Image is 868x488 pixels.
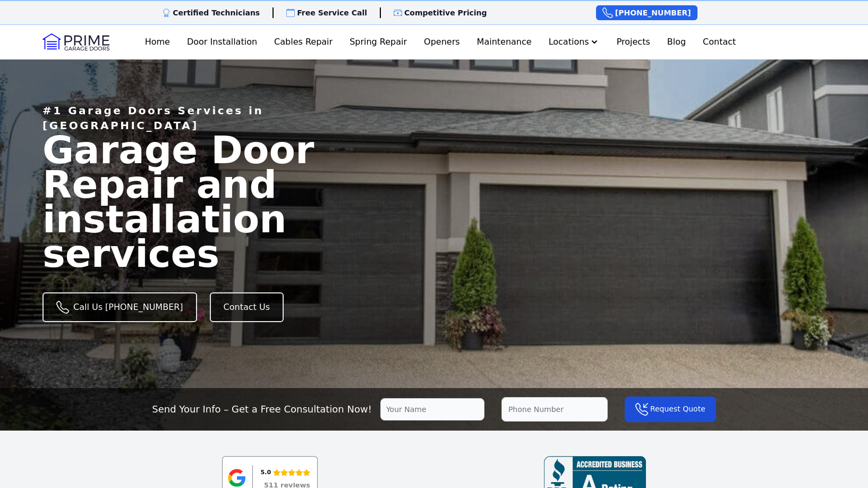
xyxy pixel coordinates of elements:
[544,31,604,53] button: Locations
[183,31,261,53] a: Door Installation
[345,31,411,53] a: Spring Repair
[612,31,654,53] a: Projects
[404,7,487,18] p: Competitive Pricing
[297,7,367,18] p: Free Service Call
[596,5,697,20] a: [PHONE_NUMBER]
[210,292,284,322] a: Contact Us
[270,31,337,53] a: Cables Repair
[261,467,271,478] div: 5.0
[473,31,536,53] a: Maintenance
[501,397,608,422] input: Phone Number
[42,103,348,133] p: #1 Garage Doors Services in [GEOGRAPHIC_DATA]
[42,128,314,275] span: Garage Door Repair and installation services
[173,7,260,18] p: Certified Technicians
[380,398,484,420] input: Your Name
[699,31,740,53] a: Contact
[152,402,372,417] p: Send Your Info – Get a Free Consultation Now!
[261,467,310,478] div: Rating: 5.0 out of 5
[420,31,464,53] a: Openers
[42,292,197,322] a: Call Us [PHONE_NUMBER]
[141,31,174,53] a: Home
[663,31,690,53] a: Blog
[625,397,716,422] button: Request Quote
[42,33,109,51] img: Logo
